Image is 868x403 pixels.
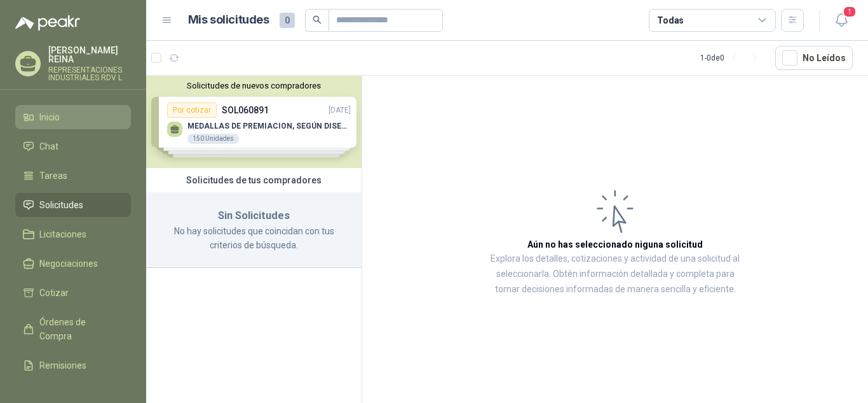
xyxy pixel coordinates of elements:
a: Remisiones [15,353,131,378]
h1: Mis solicitudes [188,11,269,29]
span: Chat [39,139,58,153]
a: Licitaciones [15,222,131,246]
span: Tareas [39,169,67,183]
span: 0 [280,13,295,28]
span: 1 [843,6,857,18]
a: Negociaciones [15,251,131,276]
button: Solicitudes de nuevos compradores [151,81,356,90]
div: Todas [657,13,684,27]
p: REPRESENTACIONES INDUSTRIALES RDV L [48,66,131,81]
h3: Aún no has seleccionado niguna solicitud [527,237,703,251]
div: 1 - 0 de 0 [700,48,765,68]
div: Solicitudes de nuevos compradoresPor cotizarSOL060891[DATE] MEDALLAS DE PREMIACION, SEGÚN DISEÑO ... [146,76,362,168]
div: Solicitudes de tus compradores [146,168,362,192]
span: Inicio [39,110,60,124]
p: No hay solicitudes que coincidan con tus criterios de búsqueda. [161,224,346,252]
h3: Sin Solicitudes [161,208,346,224]
img: Logo peakr [15,15,80,31]
a: Inicio [15,105,131,129]
a: Órdenes de Compra [15,310,131,348]
a: Cotizar [15,281,131,305]
span: Cotizar [39,286,69,300]
span: Negociaciones [39,257,98,271]
button: No Leídos [775,46,853,70]
p: Explora los detalles, cotizaciones y actividad de una solicitud al seleccionarla. Obtén informaci... [489,251,741,297]
span: Órdenes de Compra [39,315,119,343]
a: Chat [15,134,131,159]
button: 1 [830,9,853,32]
p: [PERSON_NAME] REINA [48,46,131,64]
span: Licitaciones [39,227,86,241]
span: Solicitudes [39,198,83,212]
span: Remisiones [39,358,86,372]
a: Tareas [15,164,131,188]
span: search [313,15,322,24]
a: Solicitudes [15,193,131,217]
